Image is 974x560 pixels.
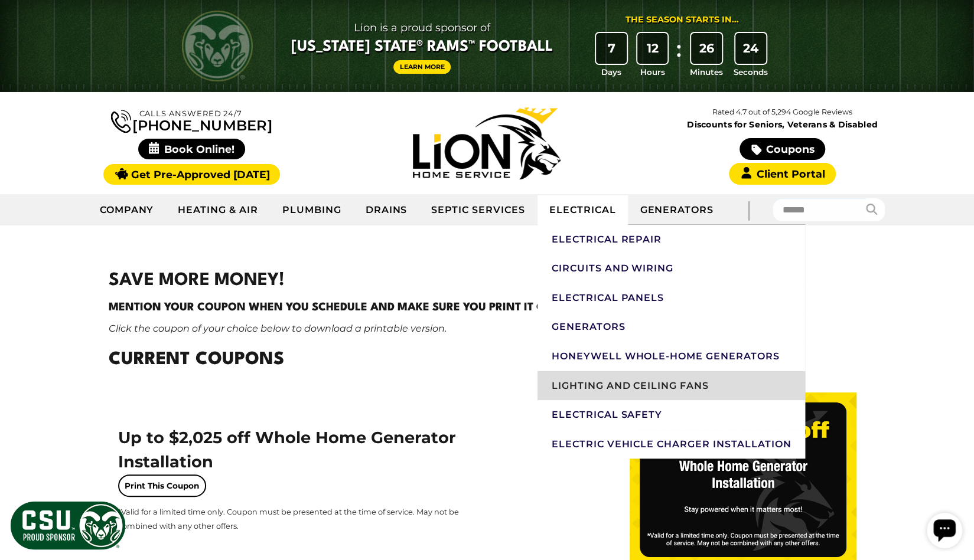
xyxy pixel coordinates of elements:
[637,120,928,129] span: Discounts for Seniors, Veterans & Disabled
[291,18,553,37] span: Lion is a proud sponsor of
[690,66,723,78] span: Minutes
[419,195,537,225] a: Septic Services
[538,371,806,401] a: Lighting And Ceiling Fans
[182,11,253,81] img: CSU Rams logo
[634,106,930,119] p: Rated 4.7 out of 5,294 Google Reviews
[271,195,354,225] a: Plumbing
[5,5,40,40] div: Open chat widget
[538,195,628,225] a: Electrical
[111,107,272,133] a: [PHONE_NUMBER]
[88,195,167,225] a: Company
[166,195,270,225] a: Heating & Air
[109,347,866,374] h2: Current Coupons
[354,195,420,225] a: Drains
[626,14,739,27] div: The Season Starts in...
[413,107,561,179] img: Lion Home Service
[740,138,825,160] a: Coupons
[118,507,459,530] span: *Valid for a limited time only. Coupon must be presented at the time of service. May not be combi...
[729,163,835,185] a: Client Portal
[601,66,621,78] span: Days
[640,66,665,78] span: Hours
[538,430,806,459] a: Electric Vehicle Charger Installation
[291,37,553,57] span: [US_STATE] State® Rams™ Football
[538,342,806,371] a: Honeywell Whole-Home Generators
[109,272,285,289] strong: SAVE MORE MONEY!
[109,323,447,334] em: Click the coupon of your choice below to download a printable version.
[637,33,668,64] div: 12
[628,195,725,225] a: Generators
[118,428,456,471] span: Up to $2,025 off Whole Home Generator Installation
[118,474,206,497] a: Print This Coupon
[9,500,127,551] img: CSU Sponsor Badge
[735,33,766,64] div: 24
[538,312,806,342] a: Generators
[725,194,773,225] div: |
[538,254,806,283] a: Circuits And Wiring
[103,164,280,185] a: Get Pre-Approved [DATE]
[734,66,768,78] span: Seconds
[138,139,245,159] span: Book Online!
[691,33,722,64] div: 26
[393,60,451,74] a: Learn More
[109,299,866,316] h4: Mention your coupon when you schedule and make sure you print it out to present at the time of se...
[538,400,806,430] a: Electrical Safety
[596,33,627,64] div: 7
[538,225,806,254] a: Electrical Repair
[538,283,806,313] a: Electrical Panels
[673,33,685,78] div: :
